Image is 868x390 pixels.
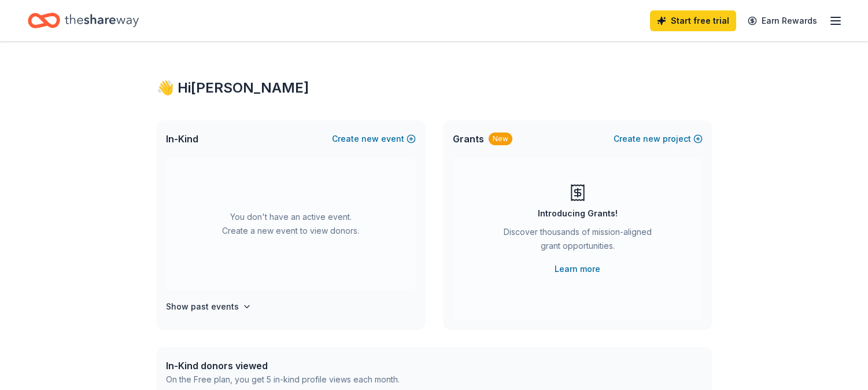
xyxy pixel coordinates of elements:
div: Discover thousands of mission-aligned grant opportunities. [499,225,656,257]
div: In-Kind donors viewed [166,359,400,373]
span: new [361,132,379,146]
div: New [489,133,512,145]
button: Show past events [166,300,252,314]
div: On the Free plan, you get 5 in-kind profile views each month. [166,373,400,387]
span: In-Kind [166,132,198,146]
a: Home [28,7,139,34]
div: 👋 Hi [PERSON_NAME] [157,79,712,97]
span: new [643,132,660,146]
a: Start free trial [650,10,736,31]
button: Createnewevent [332,132,416,146]
span: Grants [453,132,484,146]
button: Createnewproject [614,132,703,146]
div: Introducing Grants! [538,207,618,220]
h4: Show past events [166,300,239,314]
a: Learn more [555,262,600,276]
div: You don't have an active event. Create a new event to view donors. [166,157,416,290]
a: Earn Rewards [741,10,824,31]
